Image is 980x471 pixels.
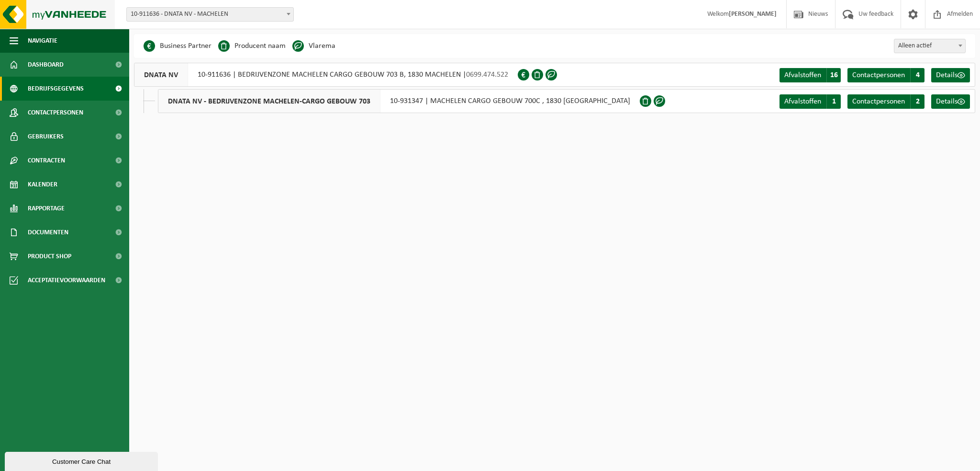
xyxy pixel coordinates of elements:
span: 1 [826,94,841,109]
span: Contactpersonen [28,101,83,125]
span: Details [936,98,958,105]
span: Contactpersonen [852,71,905,79]
span: Acceptatievoorwaarden [28,268,105,292]
span: Alleen actief [894,39,966,53]
span: Afvalstoffen [784,98,821,105]
iframe: chat widget [5,450,160,471]
span: 2 [910,94,924,109]
span: Navigatie [28,29,57,53]
a: Contactpersonen 2 [847,94,924,109]
span: DNATA NV - BEDRIJVENZONE MACHELEN-CARGO GEBOUW 703 [158,90,380,113]
span: Details [936,71,958,79]
span: Kalender [28,172,57,196]
span: Contactpersonen [852,98,905,105]
li: Business Partner [144,39,212,53]
div: 10-931347 | MACHELEN CARGO GEBOUW 700C , 1830 [GEOGRAPHIC_DATA] [158,89,640,113]
a: Afvalstoffen 1 [780,94,841,109]
span: DNATA NV [134,63,188,86]
span: Product Shop [28,244,71,268]
span: 10-911636 - DNATA NV - MACHELEN [126,7,294,22]
strong: [PERSON_NAME] [729,11,777,18]
span: Contracten [28,149,65,172]
span: 0699.474.522 [466,71,508,79]
span: Bedrijfsgegevens [28,77,84,101]
span: 10-911636 - DNATA NV - MACHELEN [127,8,293,21]
span: Rapportage [28,196,65,220]
span: Gebruikers [28,125,64,149]
li: Vlarema [292,39,335,53]
span: Documenten [28,220,68,244]
span: 4 [910,68,924,82]
div: 10-911636 | BEDRIJVENZONE MACHELEN CARGO GEBOUW 703 B, 1830 MACHELEN | [134,63,518,87]
a: Details [931,68,970,82]
a: Afvalstoffen 16 [780,68,841,82]
a: Contactpersonen 4 [847,68,924,82]
span: Dashboard [28,53,64,77]
li: Producent naam [218,39,286,53]
a: Details [931,94,970,109]
span: 16 [826,68,841,82]
span: Alleen actief [894,39,965,53]
span: Afvalstoffen [784,71,821,79]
